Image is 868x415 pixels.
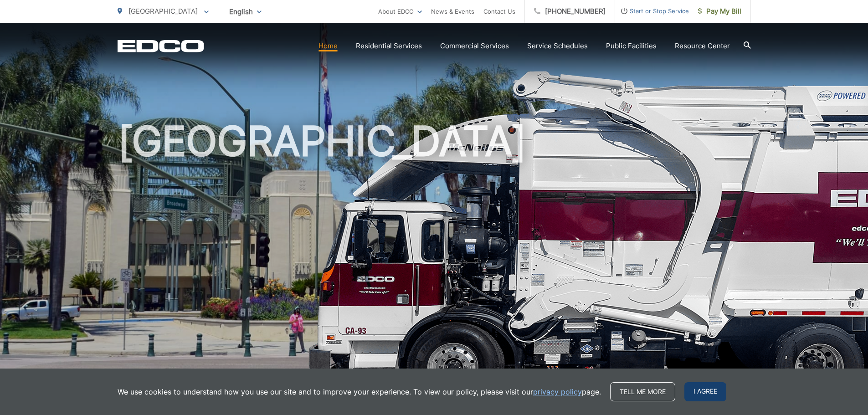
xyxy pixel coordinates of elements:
[128,7,198,15] span: [GEOGRAPHIC_DATA]
[431,6,474,17] a: News & Events
[675,41,730,51] a: Resource Center
[483,6,515,17] a: Contact Us
[533,386,582,397] a: privacy policy
[527,41,588,51] a: Service Schedules
[684,382,726,401] span: I agree
[356,41,422,51] a: Residential Services
[440,41,509,51] a: Commercial Services
[606,41,657,51] a: Public Facilities
[698,6,741,17] span: Pay My Bill
[118,118,751,407] h1: [GEOGRAPHIC_DATA]
[118,40,204,52] a: EDCD logo. Return to the homepage.
[378,6,422,17] a: About EDCO
[222,4,268,20] span: English
[118,386,601,397] p: We use cookies to understand how you use our site and to improve your experience. To view our pol...
[318,41,338,51] a: Home
[610,382,675,401] a: Tell me more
